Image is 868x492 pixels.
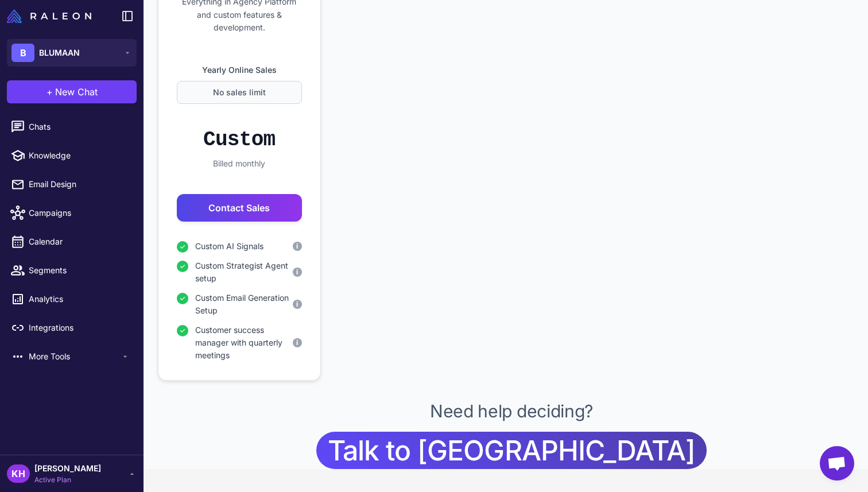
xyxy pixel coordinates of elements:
[177,64,302,76] label: Yearly Online Sales
[5,201,139,225] a: Campaigns
[195,240,263,253] span: Custom AI Signals
[7,39,137,67] button: BBLUMAAN
[7,80,137,103] button: +New Chat
[29,321,130,334] span: Integrations
[39,47,80,59] span: BLUMAAN
[5,144,139,168] a: Knowledge
[5,258,139,282] a: Segments
[29,207,130,219] span: Campaigns
[29,235,130,248] span: Calendar
[29,293,130,305] span: Analytics
[7,9,91,23] img: Raleon Logo
[5,172,139,196] a: Email Design
[55,85,98,99] span: New Chat
[296,338,298,348] span: i
[7,464,30,483] div: KH
[5,115,139,139] a: Chats
[328,432,695,469] span: Talk to [GEOGRAPHIC_DATA]
[29,178,130,191] span: Email Design
[29,121,130,133] span: Chats
[34,462,101,475] span: [PERSON_NAME]
[296,267,298,277] span: i
[11,44,34,62] div: B
[195,292,293,317] span: Custom Email Generation Setup
[177,157,302,170] div: Billed monthly
[46,85,53,99] span: +
[296,299,298,309] span: i
[5,316,139,340] a: Integrations
[195,324,293,362] span: Customer success manager with quarterly meetings
[29,149,130,162] span: Knowledge
[213,86,266,99] span: No sales limit
[29,264,130,277] span: Segments
[177,194,302,222] button: Contact Sales
[296,241,298,251] span: i
[34,475,101,485] span: Active Plan
[195,259,293,285] span: Custom Strategist Agent setup
[5,287,139,311] a: Analytics
[29,350,121,363] span: More Tools
[5,230,139,254] a: Calendar
[820,446,854,481] a: Open chat
[430,400,593,423] p: Need help deciding?
[203,127,275,153] div: Custom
